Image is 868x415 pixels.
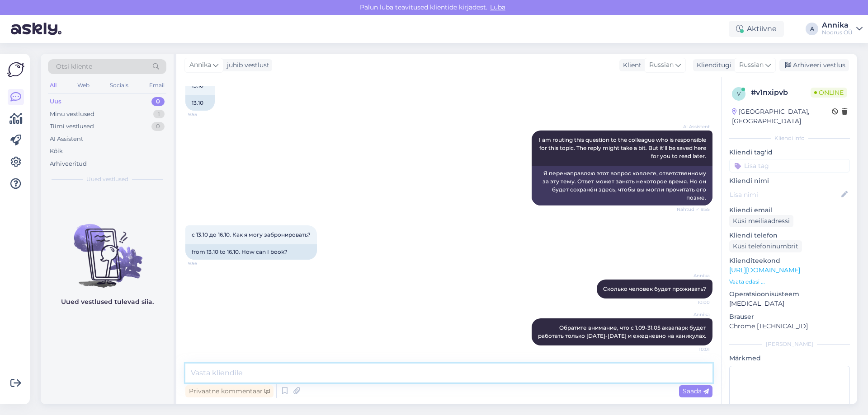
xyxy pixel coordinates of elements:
p: Kliendi email [729,205,850,215]
span: 10:01 [676,346,710,353]
span: с 13.10 до 16.10. Как я могу забронировать? [192,231,311,238]
span: Online [811,88,847,98]
span: Russian [739,60,764,70]
span: Annika [676,272,710,279]
div: [GEOGRAPHIC_DATA], [GEOGRAPHIC_DATA] [732,107,832,126]
span: Otsi kliente [56,62,92,71]
input: Lisa tag [729,159,850,173]
span: Обратите внимание, что с 1.09-31.05 аквапарк будет работать только [DATE]-[DATE] и ежедневно на к... [538,324,708,339]
div: Tiimi vestlused [50,122,94,131]
div: # v1nxipvb [751,87,811,98]
span: Nähtud ✓ 9:55 [676,206,710,213]
span: Annika [189,60,211,70]
div: 0 [151,122,165,131]
p: [MEDICAL_DATA] [729,299,850,308]
img: Askly Logo [7,61,24,78]
span: Russian [649,60,674,70]
p: Märkmed [729,354,850,363]
div: Arhiveeri vestlus [779,59,849,71]
p: Vaata edasi ... [729,278,850,286]
a: [URL][DOMAIN_NAME] [729,266,800,274]
p: Chrome [TECHNICAL_ID] [729,322,850,331]
div: Klienditugi [693,61,731,70]
div: [PERSON_NAME] [729,340,850,348]
div: Kliendi info [729,134,850,142]
span: Luba [487,3,508,11]
div: Minu vestlused [50,110,94,119]
p: Brauser [729,312,850,322]
p: Kliendi nimi [729,176,850,186]
div: Klient [619,61,642,70]
div: All [48,79,58,91]
span: 10:00 [676,299,710,306]
div: 13.10 [185,95,215,111]
p: Uued vestlused tulevad siia. [61,297,154,307]
div: Uus [50,97,61,106]
div: Noorus OÜ [822,29,853,36]
span: Uued vestlused [86,175,128,183]
p: Kliendi tag'id [729,148,850,157]
span: Saada [683,387,709,395]
div: Kõik [50,147,63,156]
span: Сколько человек будет проживать? [603,285,706,292]
span: v [737,90,741,97]
div: Küsi meiliaadressi [729,215,793,227]
div: AI Assistent [50,135,83,144]
div: Я перенаправляю этот вопрос коллеге, ответственному за эту тему. Ответ может занять некоторое вре... [532,166,712,205]
div: Aktiivne [729,21,784,37]
span: Annika [676,311,710,318]
div: Arhiveeritud [50,159,87,168]
div: from 13.10 to 16.10. How can I book? [185,244,317,260]
span: I am routing this question to the colleague who is responsible for this topic. The reply might ta... [539,136,708,159]
a: AnnikaNoorus OÜ [822,22,863,36]
div: Annika [822,22,853,29]
p: Kliendi telefon [729,231,850,240]
div: 1 [153,110,165,119]
div: A [806,23,818,35]
div: Email [147,79,166,91]
span: AI Assistent [676,123,710,130]
input: Lisa nimi [730,190,840,200]
div: juhib vestlust [223,61,269,70]
img: No chats [41,208,174,289]
span: 9:55 [188,111,222,118]
div: Privaatne kommentaar [185,385,274,397]
p: Klienditeekond [729,256,850,266]
div: Web [75,79,91,91]
div: Küsi telefoninumbrit [729,240,802,252]
span: 9:56 [188,260,222,267]
div: Socials [108,79,130,91]
p: Operatsioonisüsteem [729,289,850,299]
div: 0 [151,97,165,106]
